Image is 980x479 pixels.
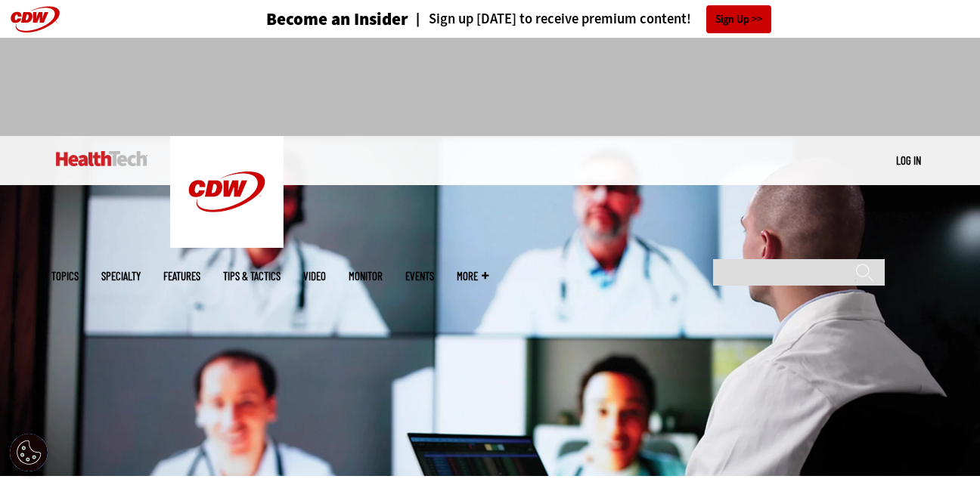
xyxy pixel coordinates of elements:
[266,11,408,28] h3: Become an Insider
[896,153,921,167] a: Log in
[405,270,434,282] a: Events
[10,434,48,471] div: Cookie Settings
[223,270,281,282] a: Tips & Tactics
[215,53,765,121] iframe: advertisement
[56,151,147,166] img: Home
[303,270,326,282] a: Video
[51,270,79,282] span: Topics
[349,270,383,282] a: MonITor
[163,270,200,282] a: Features
[170,236,284,252] a: CDW
[170,136,284,248] img: Home
[101,270,141,282] span: Specialty
[896,153,921,168] div: User menu
[408,12,691,26] a: Sign up [DATE] to receive premium content!
[209,11,408,28] a: Become an Insider
[457,270,488,282] span: More
[706,5,771,33] a: Sign Up
[10,434,48,471] button: Open Preferences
